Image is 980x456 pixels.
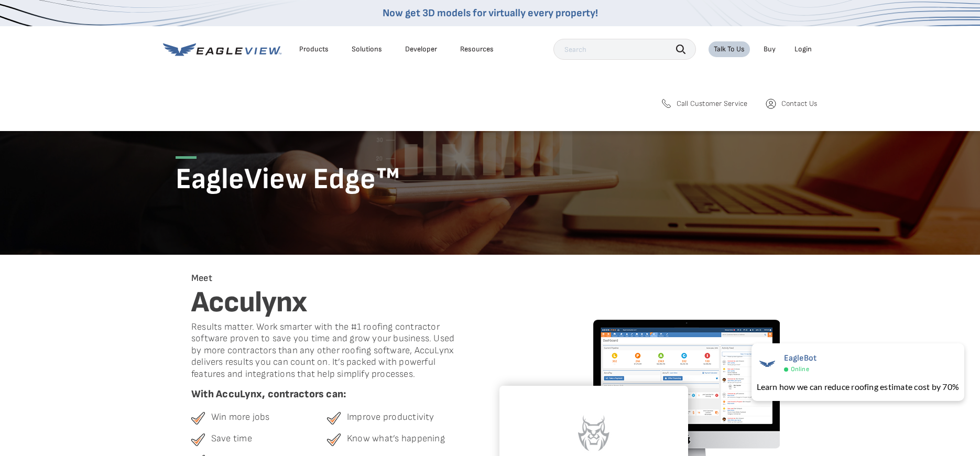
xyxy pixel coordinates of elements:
[660,97,748,110] a: Call Customer Service
[677,99,748,108] span: Call Customer Service
[405,45,437,54] a: Developer
[191,285,463,321] h2: Acculynx
[176,156,804,198] h1: EagleView Edge™
[191,321,463,381] p: Results matter. Work smarter with the #1 roofing contractor software proven to save you time and ...
[347,433,445,447] span: Know what’s happening
[211,433,252,447] span: Save time
[299,45,329,54] div: Products
[784,353,817,363] span: EagleBot
[714,45,745,54] div: Talk To Us
[347,411,434,425] span: Improve productivity
[553,39,696,60] input: Search
[791,365,809,373] span: Online
[781,99,817,108] span: Contact Us
[765,97,817,110] a: Contact Us
[383,7,598,19] a: Now get 3D models for virtually every property!
[757,381,959,393] div: Learn how we can reduce roofing estimate cost by 70%
[211,411,270,425] span: Win more jobs
[460,45,494,54] div: Resources
[352,45,382,54] div: Solutions
[191,388,463,401] span: With AccuLynx, contractors can:
[191,273,212,284] span: Meet
[794,45,812,54] div: Login
[757,353,778,374] img: EagleBot
[764,45,776,54] a: Buy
